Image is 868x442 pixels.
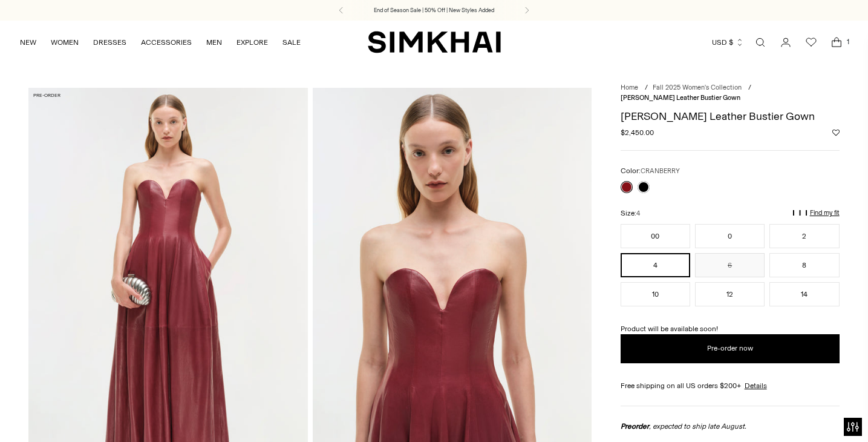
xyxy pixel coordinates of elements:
[695,253,765,277] button: 6
[93,29,126,56] a: DRESSES
[621,83,840,103] nav: breadcrumbs
[621,165,680,177] label: Color:
[141,29,192,56] a: ACCESSORIES
[282,29,301,56] a: SALE
[20,29,36,56] a: NEW
[51,29,79,56] a: WOMEN
[621,94,740,102] span: [PERSON_NAME] Leather Bustier Gown
[621,84,638,91] a: Home
[653,84,742,91] a: Fall 2025 Women's Collection
[368,30,501,54] a: SIMKHAI
[621,127,654,138] span: $2,450.00
[712,29,744,56] button: USD $
[621,208,640,219] label: Size:
[769,282,839,306] button: 14
[769,224,839,248] button: 2
[10,396,122,432] iframe: Sign Up via Text for Offers
[621,224,690,248] button: 00
[832,129,840,136] button: Add to Wishlist
[799,30,823,54] a: Wishlist
[621,323,840,334] p: Product will be available soon!
[808,385,856,430] iframe: Gorgias live chat messenger
[374,6,494,15] a: End of Season Sale | 50% Off | New Styles Added
[636,209,640,217] span: 4
[695,224,765,248] button: 0
[769,253,839,277] button: 8
[641,167,680,175] span: CRANBERRY
[695,282,765,306] button: 12
[621,422,746,430] em: , expected to ship late August.
[748,30,772,54] a: Open search modal
[645,83,648,93] div: /
[621,111,840,122] h1: [PERSON_NAME] Leather Bustier Gown
[621,253,690,277] button: 4
[843,36,853,47] span: 1
[621,334,840,363] button: Add to Bag
[824,30,849,54] a: Open cart modal
[745,380,767,391] a: Details
[621,282,690,306] button: 10
[237,29,268,56] a: EXPLORE
[707,343,753,354] span: Pre-order now
[206,29,222,56] a: MEN
[621,380,840,391] div: Free shipping on all US orders $200+
[621,422,649,430] strong: Preorder
[774,30,798,54] a: Go to the account page
[748,83,751,93] div: /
